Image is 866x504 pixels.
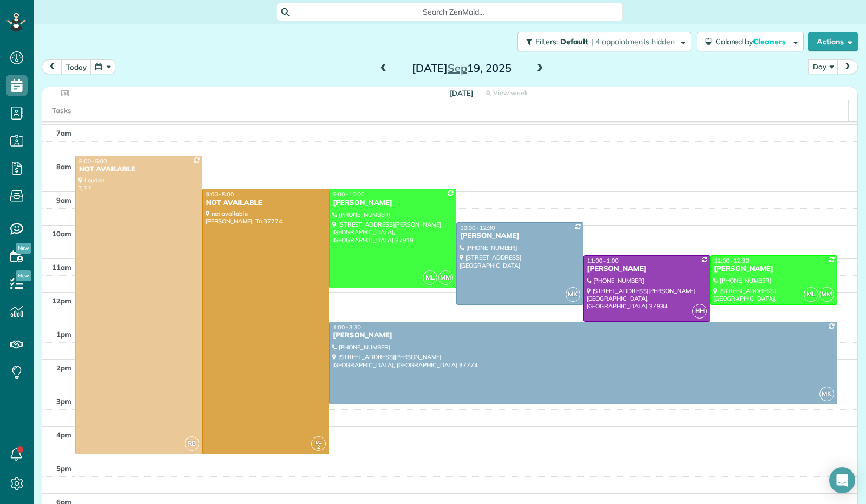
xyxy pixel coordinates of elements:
button: Actions [808,32,858,51]
span: Tasks [52,106,71,115]
span: Sep [448,61,467,75]
span: 9am [56,196,71,204]
button: Filters: Default | 4 appointments hidden [517,32,691,51]
div: [PERSON_NAME] [460,231,580,241]
span: Cleaners [753,37,788,47]
span: 8am [56,162,71,171]
span: 9:00 - 12:00 [333,190,364,198]
span: 2pm [56,363,71,372]
span: 4pm [56,430,71,439]
button: prev [42,59,62,74]
small: 2 [312,442,325,453]
div: [PERSON_NAME] [332,198,453,208]
span: ML [804,287,818,302]
h2: [DATE] 19, 2025 [394,62,529,74]
span: Colored by [716,37,790,47]
span: 11:00 - 12:30 [714,257,749,264]
span: MK [819,387,834,401]
span: LC [316,439,322,445]
div: NOT AVAILABLE [206,198,326,208]
span: Default [560,37,589,47]
span: [DATE] [450,89,473,97]
button: Day [808,59,838,74]
div: NOT AVAILABLE [78,165,199,174]
span: MM [438,270,453,285]
span: 1pm [56,330,71,339]
span: 3pm [56,397,71,406]
span: New [16,243,31,254]
span: ML [423,270,437,285]
span: MK [566,287,580,302]
div: [PERSON_NAME] [332,331,834,340]
div: [PERSON_NAME] [713,264,834,274]
span: 10:00 - 12:30 [460,224,495,231]
span: RB [185,436,199,451]
span: 8:00 - 5:00 [79,157,107,165]
span: 7am [56,129,71,137]
span: MM [819,287,834,302]
div: [PERSON_NAME] [587,264,707,274]
span: 11am [52,263,71,271]
span: 9:00 - 5:00 [206,190,234,198]
span: View week [493,89,528,97]
span: New [16,270,31,281]
span: Filters: [535,37,558,47]
span: 1:00 - 3:30 [333,323,361,331]
span: 12pm [52,296,71,305]
button: today [61,59,91,74]
div: Open Intercom Messenger [829,467,855,493]
a: Filters: Default | 4 appointments hidden [512,32,691,51]
button: next [837,59,858,74]
span: HH [692,304,707,319]
span: 11:00 - 1:00 [587,257,619,264]
span: 5pm [56,464,71,473]
span: 10am [52,229,71,238]
span: | 4 appointments hidden [591,37,675,47]
button: Colored byCleaners [697,32,804,51]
